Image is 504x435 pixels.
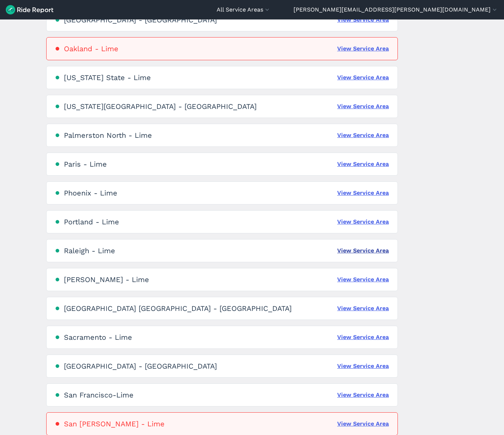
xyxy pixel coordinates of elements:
a: View Service Area [337,391,389,399]
div: Paris - Lime [64,160,107,168]
div: Palmerston North - Lime [64,131,152,140]
div: Raleigh - Lime [64,246,115,255]
div: Phoenix - Lime [64,189,117,197]
a: View Service Area [337,246,389,255]
div: Portland - Lime [64,217,119,226]
a: View Service Area [337,73,389,82]
div: [GEOGRAPHIC_DATA] [GEOGRAPHIC_DATA] - [GEOGRAPHIC_DATA] [64,304,292,313]
div: San Francisco-Lime [64,391,134,399]
a: View Service Area [337,362,389,370]
a: View Service Area [337,419,389,428]
div: [US_STATE][GEOGRAPHIC_DATA] - [GEOGRAPHIC_DATA] [64,102,257,111]
a: View Service Area [337,44,389,53]
div: [PERSON_NAME] - Lime [64,275,149,284]
a: View Service Area [337,217,389,226]
div: Oakland - Lime [64,44,118,53]
a: View Service Area [337,16,389,24]
a: View Service Area [337,333,389,342]
a: View Service Area [337,189,389,197]
div: Sacramento - Lime [64,333,132,342]
a: View Service Area [337,304,389,313]
button: [PERSON_NAME][EMAIL_ADDRESS][PERSON_NAME][DOMAIN_NAME] [294,5,498,14]
img: Ride Report [6,5,53,14]
a: View Service Area [337,275,389,284]
a: View Service Area [337,102,389,111]
div: [US_STATE] State - Lime [64,73,151,82]
a: View Service Area [337,131,389,140]
div: [GEOGRAPHIC_DATA] - [GEOGRAPHIC_DATA] [64,362,217,370]
a: View Service Area [337,160,389,168]
button: All Service Areas [217,5,271,14]
div: [GEOGRAPHIC_DATA] - [GEOGRAPHIC_DATA] [64,16,217,24]
div: San [PERSON_NAME] - Lime [64,419,165,428]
